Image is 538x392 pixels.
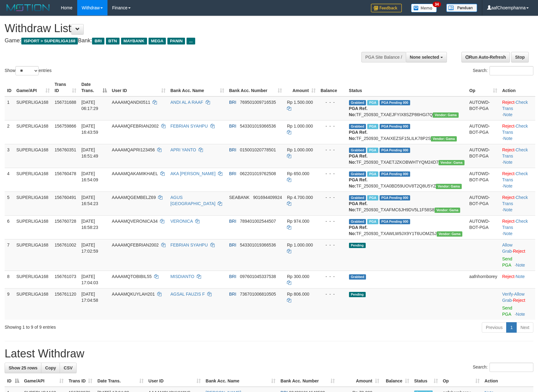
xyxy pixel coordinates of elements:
[81,292,98,303] span: [DATE] 17:04:58
[503,231,513,236] a: Note
[146,375,203,387] th: User ID: activate to sort column ascending
[502,274,515,279] a: Reject
[502,100,515,105] a: Reject
[473,66,533,75] label: Search:
[14,168,52,192] td: SUPERLIGA168
[502,124,528,135] a: Check Trans
[5,192,14,215] td: 5
[500,168,535,192] td: · ·
[81,147,98,158] span: [DATE] 16:51:49
[240,274,276,279] span: Copy 097601045337538 to clipboard
[502,306,512,317] a: Send PGA
[435,208,460,213] span: Vendor URL: https://trx31.1velocity.biz
[502,292,513,297] a: Verify
[436,184,462,189] span: Vendor URL: https://trx31.1velocity.biz
[490,66,533,75] input: Search:
[502,242,512,254] a: Allow Grab
[516,312,525,317] a: Note
[347,79,467,96] th: Status
[287,195,313,200] span: Rp 4.700.000
[502,147,528,158] a: Check Trans
[9,365,37,370] span: Show 25 rows
[14,239,52,271] td: SUPERLIGA168
[367,171,378,177] span: Marked by aafheankoy
[287,274,309,279] span: Rp 300.000
[229,124,236,129] span: BRI
[349,225,368,236] b: PGA Ref. No:
[21,38,78,44] span: ISPORT > SUPERLIGA168
[321,171,344,177] div: - - -
[60,363,77,373] a: CSV
[349,124,366,129] span: Grabbed
[321,242,344,248] div: - - -
[349,100,366,105] span: Grabbed
[349,130,368,141] b: PGA Ref. No:
[500,96,535,120] td: · ·
[112,100,150,105] span: AAAAMQANDI0511
[349,274,366,280] span: Grabbed
[321,291,344,297] div: - - -
[14,192,52,215] td: SUPERLIGA168
[500,120,535,144] td: · ·
[14,79,52,96] th: Game/API: activate to sort column ascending
[502,219,528,230] a: Check Trans
[14,96,52,120] td: SUPERLIGA168
[5,348,533,360] h1: Latest Withdraw
[318,79,347,96] th: Balance
[380,195,410,200] span: PGA Pending
[109,79,168,96] th: User ID: activate to sort column ascending
[515,274,525,279] a: Note
[240,219,276,224] span: Copy 789401002544507 to clipboard
[437,231,463,237] span: Vendor URL: https://trx31.1velocity.biz
[168,79,227,96] th: Bank Acc. Name: activate to sort column ascending
[482,322,506,333] a: Previous
[170,242,208,247] a: FEBRIAN SYAHPU
[81,195,98,206] span: [DATE] 16:54:23
[347,96,467,120] td: TF_250930_TXAEJFYIX8SZP86HGI7Q
[112,195,156,200] span: AAAAMQGEMBELZ69
[500,215,535,239] td: · ·
[500,288,535,320] td: · ·
[55,171,76,176] span: 156760478
[22,375,66,387] th: Game/API: activate to sort column ascending
[5,322,220,330] div: Showing 1 to 9 of 9 entries
[14,144,52,168] td: SUPERLIGA168
[410,55,439,60] span: None selected
[55,147,76,152] span: 156760351
[502,171,515,176] a: Reject
[112,147,155,152] span: AAAAMQAPRI123456
[513,298,525,303] a: Reject
[347,144,467,168] td: TF_250930_TXAETJZKOBWHTYQM24D7
[15,66,39,75] select: Showentries
[502,256,512,268] a: Send PGA
[503,136,513,141] a: Note
[5,144,14,168] td: 3
[502,219,515,224] a: Reject
[502,147,515,152] a: Reject
[440,375,482,387] th: Op: activate to sort column ascending
[321,147,344,153] div: - - -
[229,195,250,200] span: SEABANK
[112,219,158,224] span: AAAAMQVERONICA34
[170,171,216,176] a: AKA [PERSON_NAME]
[170,100,203,105] a: ANDI AL A RAAF
[371,4,402,12] img: Feedback.jpg
[55,292,76,297] span: 156761120
[321,123,344,129] div: - - -
[287,292,309,297] span: Rp 806.000
[380,219,410,224] span: PGA Pending
[227,79,284,96] th: Bank Acc. Number: activate to sort column ascending
[5,3,52,12] img: MOTION_logo.png
[287,242,313,247] span: Rp 1.000.000
[380,124,410,129] span: PGA Pending
[467,215,500,239] td: AUTOWD-BOT-PGA
[5,215,14,239] td: 6
[5,375,22,387] th: ID: activate to sort column descending
[81,219,98,230] span: [DATE] 16:58:23
[467,192,500,215] td: AUTOWD-BOT-PGA
[240,171,276,176] span: Copy 062201019762508 to clipboard
[500,271,535,288] td: ·
[287,147,313,152] span: Rp 1.000.000
[433,112,459,118] span: Vendor URL: https://trx31.1velocity.biz
[112,171,158,176] span: AAAAMQAKAMIKHAEL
